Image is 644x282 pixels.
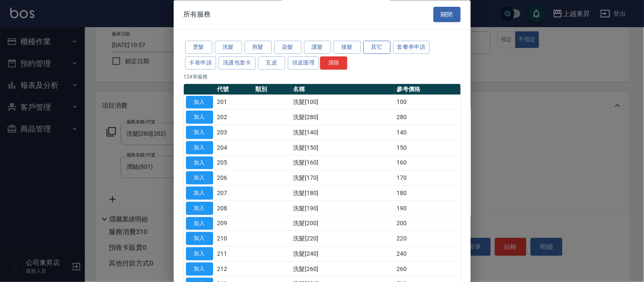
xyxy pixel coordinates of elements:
[215,231,253,246] td: 210
[186,111,213,124] button: 加入
[245,41,272,54] button: 剪髮
[186,187,213,200] button: 加入
[291,186,394,201] td: 洗髮[180]
[288,56,319,70] button: 頭皮護理
[215,246,253,262] td: 211
[253,84,291,95] th: 類別
[215,95,253,110] td: 201
[215,216,253,232] td: 209
[215,170,253,186] td: 206
[291,110,394,125] td: 洗髮[280]
[394,170,460,186] td: 170
[291,95,394,110] td: 洗髮[100]
[186,96,213,109] button: 加入
[291,140,394,156] td: 洗髮[150]
[291,170,394,186] td: 洗髮[170]
[394,231,460,246] td: 220
[291,125,394,140] td: 洗髮[140]
[185,41,212,54] button: 燙髮
[274,41,301,54] button: 染髮
[291,156,394,171] td: 洗髮[160]
[186,262,213,276] button: 加入
[258,56,285,70] button: 瓦皮
[186,172,213,185] button: 加入
[394,95,460,110] td: 100
[215,140,253,156] td: 204
[291,262,394,277] td: 洗髮[260]
[394,84,460,95] th: 參考價格
[186,141,213,154] button: 加入
[433,7,461,22] button: 關閉
[394,156,460,171] td: 160
[186,156,213,170] button: 加入
[291,246,394,262] td: 洗髮[240]
[291,201,394,216] td: 洗髮[190]
[363,41,391,54] button: 其它
[334,41,361,54] button: 接髮
[394,216,460,232] td: 200
[215,186,253,201] td: 207
[393,41,430,54] button: 套餐券申請
[304,41,331,54] button: 護髮
[186,248,213,261] button: 加入
[394,201,460,216] td: 190
[394,186,460,201] td: 180
[394,140,460,156] td: 150
[215,201,253,216] td: 208
[215,41,242,54] button: 洗髮
[394,125,460,140] td: 140
[291,84,394,95] th: 名稱
[394,246,460,262] td: 240
[186,232,213,246] button: 加入
[394,262,460,277] td: 260
[215,156,253,171] td: 205
[215,125,253,140] td: 203
[186,217,213,230] button: 加入
[320,56,347,70] button: 清除
[184,73,461,81] p: 124 筆服務
[215,110,253,125] td: 202
[185,56,217,70] button: 卡卷申請
[219,56,256,70] button: 洗護包套卡
[291,231,394,246] td: 洗髮[220]
[186,126,213,140] button: 加入
[394,110,460,125] td: 280
[184,10,211,19] span: 所有服務
[291,216,394,232] td: 洗髮[200]
[186,202,213,215] button: 加入
[215,84,253,95] th: 代號
[215,262,253,277] td: 212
